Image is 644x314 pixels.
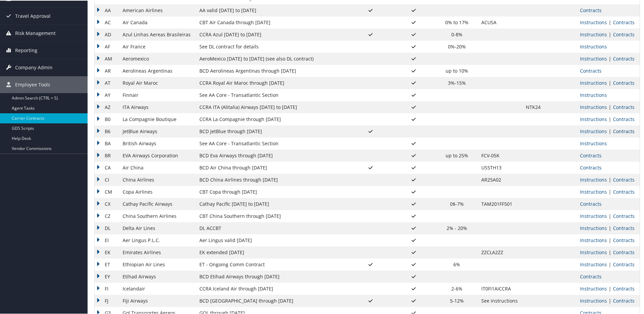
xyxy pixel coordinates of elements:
td: EK extended [DATE] [196,246,349,258]
td: JetBlue Airways [119,125,196,137]
td: EY [95,270,119,282]
td: See DL contract for details [196,40,349,52]
a: View Ticketing Instructions [580,188,607,194]
td: CCRA ITA (Alitalia) Airways [DATE] to [DATE] [196,101,349,113]
span: Company Admin [15,58,53,75]
td: See AA Core - Transatlantic Section [196,137,349,149]
td: Aer Lingus valid [DATE] [196,234,349,246]
a: View Contracts [580,200,602,206]
a: View Ticketing Instructions [580,224,607,231]
span: | [607,297,613,303]
td: 0-8% [436,28,478,40]
td: FI [95,282,119,294]
a: View Contracts [613,224,635,231]
td: DL ACCBT [196,222,349,234]
span: | [607,127,613,134]
td: ET - Ongoing Comm Contract [196,258,349,270]
td: EI [95,234,119,246]
td: ACUSA [478,16,522,28]
td: Cathay Pacific Airways [119,197,196,209]
td: Cathay Pacific [DATE] to [DATE] [196,197,349,209]
td: AD [95,28,119,40]
td: Air China [119,161,196,173]
a: View Contracts [580,6,602,13]
td: La Compagnie Boutique [119,113,196,125]
td: Royal Air Maroc [119,76,196,88]
td: AeroMexico [DATE] to [DATE] (see also DL contract) [196,52,349,64]
td: CZ [95,209,119,222]
a: View Contracts [613,297,635,303]
span: | [607,212,613,219]
td: BCD Etihad Airways through [DATE] [196,270,349,282]
td: CCRA Iceland Air through [DATE] [196,282,349,294]
td: CCRA Royal Air Maroc through [DATE] [196,76,349,88]
span: | [607,248,613,255]
a: View Contracts [613,115,635,122]
td: DL [95,222,119,234]
td: British Airways [119,137,196,149]
a: View Ticketing Instructions [580,55,607,61]
a: View Ticketing Instructions [580,43,607,49]
a: View Contracts [613,188,635,194]
td: Air France [119,40,196,52]
td: B6 [95,125,119,137]
td: AF [95,40,119,52]
a: View Ticketing Instructions [580,103,607,110]
td: CX [95,197,119,209]
td: BCD Eva Airways through [DATE] [196,149,349,161]
td: EK [95,246,119,258]
td: Azul Linhas Aereas Brasileiras [119,28,196,40]
a: View Contracts [613,261,635,267]
a: View Ticketing Instructions [580,212,607,219]
td: CBT Air Canada through [DATE] [196,16,349,28]
span: Employee Tools [15,76,50,92]
td: BR [95,149,119,161]
td: 2% - 20% [436,222,478,234]
span: | [607,18,613,25]
a: View Contracts [580,273,602,279]
span: | [607,285,613,291]
a: View Ticketing Instructions [580,285,607,291]
td: 5-12% [436,294,478,306]
a: View Contracts [613,79,635,85]
td: 0%-20% [436,40,478,52]
td: Aeromexico [119,52,196,64]
td: Aer Lingus P.L.C. [119,234,196,246]
td: NTK24 [522,101,577,113]
span: | [607,176,613,182]
td: Delta Air Lines [119,222,196,234]
td: up to 25% [436,149,478,161]
td: Air Canada [119,16,196,28]
span: | [607,188,613,194]
span: | [607,224,613,231]
td: American Airlines [119,4,196,16]
td: 2-6% [436,282,478,294]
td: BCD JetBlue through [DATE] [196,125,349,137]
span: | [607,103,613,110]
td: FJ [95,294,119,306]
td: 0% to 17% [436,16,478,28]
td: China Airlines [119,173,196,185]
a: View Ticketing Instructions [580,31,607,37]
td: IT0FI1AICCRA [478,282,522,294]
span: Travel Approval [15,7,51,24]
a: View Contracts [613,285,635,291]
td: AA [95,4,119,16]
td: ITA Airways [119,101,196,113]
a: View Ticketing Instructions [580,261,607,267]
td: Fiji Airways [119,294,196,306]
a: View Contracts [580,67,602,73]
td: CCRA La Compagnie through [DATE] [196,113,349,125]
td: Finnair [119,88,196,101]
span: | [607,55,613,61]
td: AM [95,52,119,64]
td: AZ [95,101,119,113]
td: FCV-05K [478,149,522,161]
a: View Contracts [613,212,635,219]
td: BCD China Airlines through [DATE] [196,173,349,185]
td: BCD Aerolineas Argentinas through [DATE] [196,64,349,76]
td: Ethiopian Air Lines [119,258,196,270]
td: See AA Core - Transatlantic Section [196,88,349,101]
span: Risk Management [15,24,56,41]
a: View Ticketing Instructions [580,297,607,303]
